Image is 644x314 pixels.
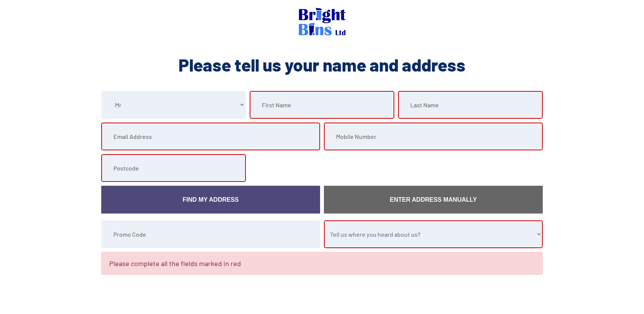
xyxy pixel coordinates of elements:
input: Email Address [101,123,320,150]
input: First Name [250,91,394,119]
input: Postcode [101,154,246,182]
input: Promo Code [101,220,320,248]
input: Mobile Number [324,123,543,150]
a: Enter Address Manually [324,186,543,214]
div: Please complete all the fields marked in red [101,252,543,275]
a: Find My Address [101,186,320,214]
input: Last Name [398,91,543,119]
h2: Please tell us your name and address [99,53,545,76]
